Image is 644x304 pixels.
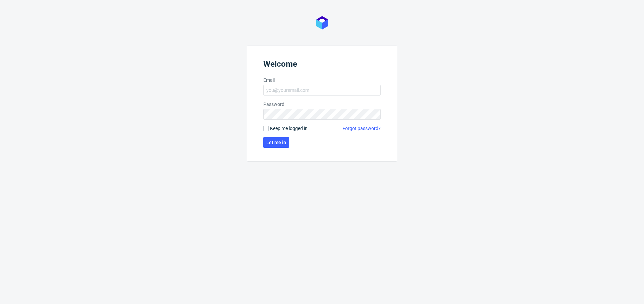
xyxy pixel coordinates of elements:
span: Let me in [266,140,286,145]
label: Email [263,77,381,83]
button: Let me in [263,137,289,148]
a: Forgot password? [342,125,381,132]
label: Password [263,101,381,108]
span: Keep me logged in [270,125,308,132]
header: Welcome [263,59,381,71]
input: you@youremail.com [263,85,381,96]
